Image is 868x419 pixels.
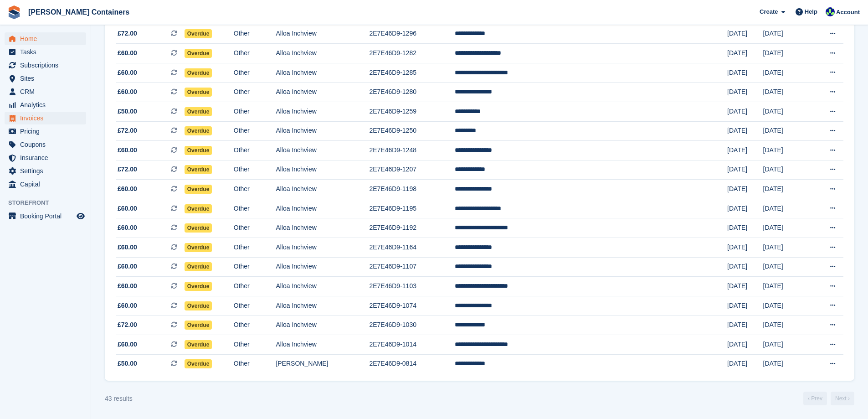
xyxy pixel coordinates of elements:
a: menu [5,125,86,138]
span: £60.00 [118,145,137,155]
span: Overdue [185,243,212,252]
td: Other [234,199,276,218]
span: Analytics [20,98,75,111]
td: 2E7E46D9-1107 [369,257,455,277]
td: [DATE] [763,102,810,121]
span: £60.00 [118,184,137,194]
span: Coupons [20,138,75,151]
a: menu [5,72,86,85]
td: [DATE] [727,257,763,277]
td: [DATE] [727,160,763,180]
td: [DATE] [763,63,810,83]
span: Overdue [185,185,212,194]
td: Other [234,354,276,373]
a: menu [5,32,86,45]
td: 2E7E46D9-1296 [369,24,455,44]
span: £60.00 [118,281,137,291]
td: [DATE] [763,218,810,238]
td: Other [234,44,276,63]
td: [DATE] [763,354,810,373]
td: Other [234,335,276,355]
td: Alloa Inchview [276,63,369,83]
td: Other [234,141,276,160]
span: Overdue [185,321,212,330]
td: Other [234,83,276,102]
span: Invoices [20,112,75,124]
span: Create [760,7,778,16]
span: Overdue [185,165,212,174]
td: [DATE] [763,160,810,180]
span: £72.00 [118,126,137,135]
td: Alloa Inchview [276,102,369,121]
span: Subscriptions [20,59,75,72]
span: Account [836,8,860,17]
nav: Page [801,392,856,405]
a: menu [5,151,86,164]
td: [DATE] [727,335,763,355]
span: Pricing [20,125,75,138]
span: Overdue [185,88,212,97]
span: Overdue [185,223,212,233]
td: Other [234,316,276,335]
td: 2E7E46D9-1164 [369,238,455,258]
span: Capital [20,178,75,191]
span: £50.00 [118,107,137,116]
td: Alloa Inchview [276,218,369,238]
span: £60.00 [118,48,137,58]
td: 2E7E46D9-1248 [369,141,455,160]
span: £72.00 [118,165,137,174]
td: [DATE] [727,44,763,63]
span: £60.00 [118,87,137,97]
td: [DATE] [727,180,763,199]
span: £60.00 [118,243,137,252]
span: CRM [20,85,75,98]
td: Alloa Inchview [276,121,369,141]
td: [DATE] [727,354,763,373]
td: 2E7E46D9-0814 [369,354,455,373]
span: Overdue [185,262,212,271]
td: [DATE] [727,296,763,316]
td: [PERSON_NAME] [276,354,369,373]
td: [DATE] [727,199,763,218]
a: menu [5,46,86,58]
span: Booking Portal [20,210,75,222]
span: Overdue [185,68,212,78]
span: £60.00 [118,301,137,310]
a: menu [5,98,86,111]
td: [DATE] [727,102,763,121]
td: 2E7E46D9-1207 [369,160,455,180]
td: Other [234,63,276,83]
td: [DATE] [727,83,763,102]
td: [DATE] [763,296,810,316]
span: Overdue [185,204,212,213]
td: 2E7E46D9-1074 [369,296,455,316]
td: [DATE] [727,218,763,238]
a: menu [5,59,86,72]
td: Alloa Inchview [276,199,369,218]
td: [DATE] [763,277,810,296]
td: Other [234,238,276,258]
span: Insurance [20,151,75,164]
td: Other [234,160,276,180]
td: [DATE] [727,121,763,141]
img: Audra Whitelaw [826,7,835,16]
div: 43 results [105,394,133,403]
td: [DATE] [763,121,810,141]
span: £72.00 [118,320,137,330]
a: menu [5,138,86,151]
a: menu [5,85,86,98]
td: Other [234,257,276,277]
td: Alloa Inchview [276,160,369,180]
span: Storefront [8,198,91,207]
span: Overdue [185,29,212,38]
span: Overdue [185,146,212,155]
td: Other [234,277,276,296]
td: [DATE] [763,238,810,258]
td: [DATE] [763,199,810,218]
span: Settings [20,165,75,177]
td: [DATE] [727,316,763,335]
span: Overdue [185,126,212,135]
span: £72.00 [118,29,137,38]
td: [DATE] [763,24,810,44]
td: Alloa Inchview [276,316,369,335]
